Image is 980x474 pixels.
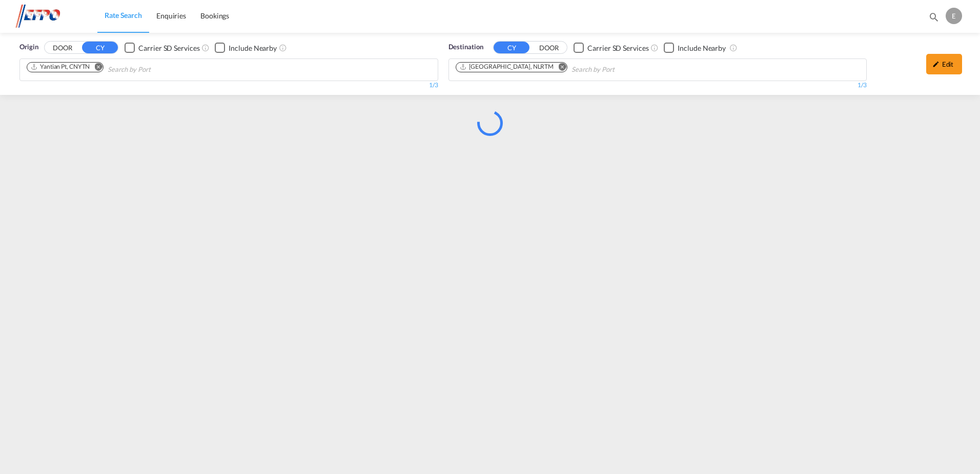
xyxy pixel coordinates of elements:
[928,11,940,27] div: icon-magnify
[552,63,567,73] button: Remove
[125,42,199,53] md-checkbox: Checkbox No Ink
[279,44,287,52] md-icon: Unchecked: Ignores neighbouring ports when fetching rates.Checked : Includes neighbouring ports w...
[30,63,92,71] div: Press delete to remove this chip.
[459,63,556,71] div: Press delete to remove this chip.
[531,42,567,54] button: DOOR
[82,42,118,53] button: CY
[156,11,186,20] span: Enquiries
[30,63,90,71] div: Yantian Pt, CNYTN
[45,42,80,54] button: DOOR
[25,59,209,78] md-chips-wrap: Chips container. Use arrow keys to select chips.
[678,43,726,53] div: Include Nearby
[946,8,962,24] div: E
[459,63,554,71] div: Rotterdam, NLRTM
[105,11,142,19] span: Rate Search
[932,61,940,68] md-icon: icon-pencil
[138,43,199,53] div: Carrier SD Services
[587,43,648,53] div: Carrier SD Services
[19,42,38,52] span: Origin
[574,42,648,53] md-checkbox: Checkbox No Ink
[928,11,940,23] md-icon: icon-magnify
[229,43,277,53] div: Include Nearby
[88,63,103,73] button: Remove
[454,59,673,78] md-chips-wrap: Chips container. Use arrow keys to select chips.
[664,42,726,53] md-checkbox: Checkbox No Ink
[215,42,277,53] md-checkbox: Checkbox No Ink
[19,81,438,90] div: 1/3
[108,62,205,78] input: Search by Port
[448,81,867,90] div: 1/3
[200,11,229,20] span: Bookings
[15,5,85,28] img: d38966e06f5511efa686cdb0e1f57a29.png
[926,54,962,74] div: icon-pencilEdit
[448,42,483,52] span: Destination
[201,44,210,52] md-icon: Unchecked: Search for CY (Container Yard) services for all selected carriers.Checked : Search for...
[571,62,669,78] input: Search by Port
[494,42,529,53] button: CY
[650,44,659,52] md-icon: Unchecked: Search for CY (Container Yard) services for all selected carriers.Checked : Search for...
[729,44,738,52] md-icon: Unchecked: Ignores neighbouring ports when fetching rates.Checked : Includes neighbouring ports w...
